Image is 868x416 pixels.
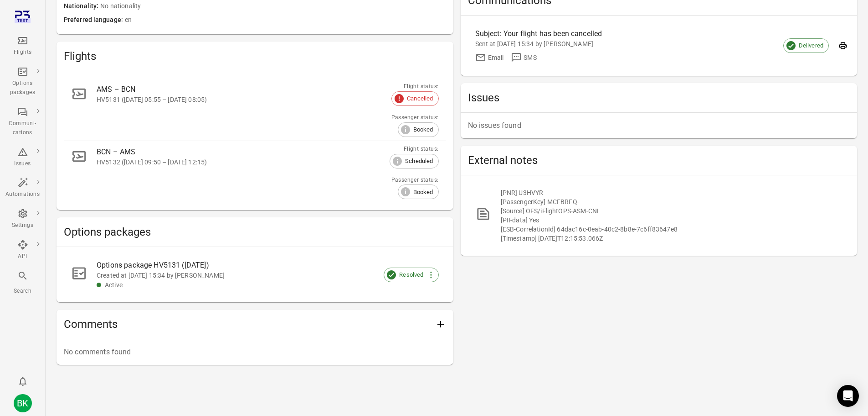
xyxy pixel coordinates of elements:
[5,79,40,97] div: Options packages
[2,237,43,264] a: API
[468,153,850,168] h2: External notes
[5,221,40,230] div: Settings
[5,287,40,296] div: Search
[97,147,386,158] div: BCN – AMS
[5,48,40,57] div: Flights
[488,53,504,62] div: Email
[475,28,740,39] div: Subject: Your flight has been cancelled
[64,347,446,358] p: No comments found
[64,254,446,295] a: Options package HV5131 ([DATE])Created at [DATE] 15:34 by [PERSON_NAME]Active
[391,176,439,185] div: Passenger status:
[97,84,388,95] div: AMS – BCN
[402,94,438,103] span: Cancelled
[64,317,431,332] h2: Comments
[2,205,43,233] a: Settings
[5,119,40,137] div: Communi-cations
[2,144,43,171] a: Issues
[501,188,843,243] div: [PNR] U3HVYR [PassengerKey] MCFBRFQ- [Source] OFS/iFlightOPS-ASM-CNL [PII-data] Yes [ESB-Correlat...
[468,120,850,131] p: No issues found
[468,90,850,105] h2: Issues
[64,1,100,11] span: Nationality
[105,280,424,290] div: Active
[10,390,36,416] button: Bela Kanchan
[384,268,438,282] div: Resolved
[408,125,438,134] span: Booked
[2,32,43,60] a: Flights
[5,252,40,261] div: API
[2,174,43,202] a: Automations
[524,53,536,62] div: SMS
[97,271,424,280] div: Created at [DATE] 15:34 by [PERSON_NAME]
[64,225,446,239] h2: Options packages
[404,82,439,91] div: Flight status:
[5,159,40,169] div: Issues
[400,157,438,166] span: Scheduled
[2,268,43,298] button: Search
[14,394,32,412] div: BK
[97,158,386,167] div: HV5132 ([DATE] 09:50 – [DATE] 12:15)
[468,23,850,68] a: Subject: Your flight has been cancelledSent at [DATE] 15:34 by [PERSON_NAME]EmailSMS
[14,372,32,390] button: Notifications
[404,145,439,154] div: Flight status:
[836,39,850,53] button: Export email to PDF
[394,270,428,279] span: Resolved
[64,79,446,141] a: AMS – BCNHV5131 ([DATE] 05:55 – [DATE] 08:05)Flight status:CancelledPassenger status:Booked
[475,39,828,48] div: Sent at [DATE] 15:34 by [PERSON_NAME]
[431,315,450,333] button: Add comment
[2,63,43,100] a: Options packages
[837,385,859,407] div: Open Intercom Messenger
[64,141,446,203] a: BCN – AMSHV5132 ([DATE] 09:50 – [DATE] 12:15)Flight status:ScheduledPassenger status:Booked
[408,188,438,197] span: Booked
[64,49,446,63] h2: Flights
[2,104,43,140] a: Communi-cations
[391,113,439,122] div: Passenger status:
[97,95,388,104] div: HV5131 ([DATE] 05:55 – [DATE] 08:05)
[5,190,40,199] div: Automations
[97,260,424,271] div: Options package HV5131 ([DATE])
[794,41,828,50] span: Delivered
[100,1,446,11] span: No nationality
[125,15,446,25] span: en
[64,15,125,25] span: Preferred language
